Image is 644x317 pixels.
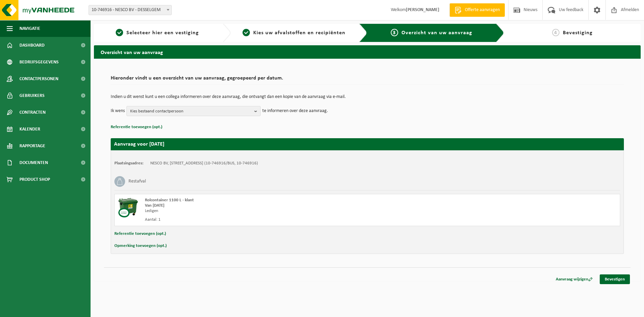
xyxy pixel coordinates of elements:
[128,176,146,187] h3: Restafval
[114,242,167,250] button: Opmerking toevoegen (opt.)
[130,106,252,116] span: Kies bestaand contactpersoon
[126,30,199,36] span: Selecteer hier een vestiging
[126,106,261,116] button: Kies bestaand contactpersoon
[111,123,162,131] button: Referentie toevoegen (opt.)
[391,29,398,36] span: 3
[243,29,250,36] span: 2
[463,7,501,13] span: Offerte aanvragen
[111,106,125,116] p: Ik wens
[552,29,559,36] span: 4
[111,95,624,99] p: Indien u dit wenst kunt u een collega informeren over deze aanvraag, die ontvangt dan een kopie v...
[145,198,194,202] span: Rolcontainer 1100 L - klant
[116,29,123,36] span: 1
[145,208,394,214] div: Ledigen
[89,5,171,15] span: 10-746916 - NESCO BV - DESSELGEM
[19,70,58,87] span: Contactpersonen
[600,274,630,284] a: Bevestigen
[145,217,394,222] div: Aantal: 1
[19,104,46,121] span: Contracten
[94,45,641,58] h2: Overzicht van uw aanvraag
[114,161,144,165] strong: Plaatsingsadres:
[118,198,138,218] img: WB-1100-CU.png
[406,7,439,12] strong: [PERSON_NAME]
[19,54,59,70] span: Bedrijfsgegevens
[97,29,217,37] a: 1Selecteer hier een vestiging
[19,87,45,104] span: Gebruikers
[563,30,593,36] span: Bevestiging
[19,121,40,138] span: Kalender
[19,138,45,154] span: Rapportage
[262,106,328,116] p: te informeren over deze aanvraag.
[449,3,505,17] a: Offerte aanvragen
[19,37,45,54] span: Dashboard
[19,171,50,188] span: Product Shop
[114,229,166,238] button: Referentie toevoegen (opt.)
[551,274,598,284] a: Aanvraag wijzigen
[19,154,48,171] span: Documenten
[234,29,354,37] a: 2Kies uw afvalstoffen en recipiënten
[89,5,172,15] span: 10-746916 - NESCO BV - DESSELGEM
[19,20,40,37] span: Navigatie
[111,75,624,85] h2: Hieronder vindt u een overzicht van uw aanvraag, gegroepeerd per datum.
[114,142,164,147] strong: Aanvraag voor [DATE]
[401,30,472,36] span: Overzicht van uw aanvraag
[253,30,345,36] span: Kies uw afvalstoffen en recipiënten
[150,161,258,166] td: NESCO BV, [STREET_ADDRESS] (10-746916/BUS, 10-746916)
[145,203,164,208] strong: Van [DATE]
